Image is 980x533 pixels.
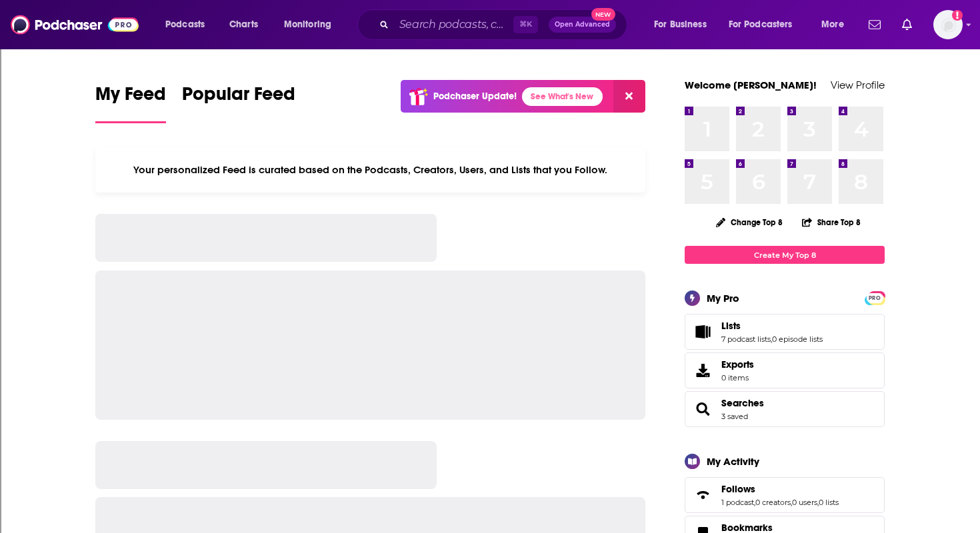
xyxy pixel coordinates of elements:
[11,12,139,37] img: Podchaser - Follow, Share and Rate Podcasts
[821,15,844,34] span: More
[645,14,723,35] button: open menu
[165,15,205,34] span: Podcasts
[933,10,963,39] span: Logged in as slthomas
[221,14,266,35] a: Charts
[863,13,886,36] a: Show notifications dropdown
[549,17,616,33] button: Open AdvancedNew
[952,10,963,21] svg: Add a profile image
[720,14,812,35] button: open menu
[933,10,963,39] button: Show profile menu
[933,10,963,39] img: User Profile
[370,9,640,40] div: Search podcasts, credits, & more...
[555,21,610,28] span: Open Advanced
[812,14,861,35] button: open menu
[522,87,603,106] a: See What's New
[284,15,331,34] span: Monitoring
[275,14,349,35] button: open menu
[394,14,513,35] input: Search podcasts, credits, & more...
[591,8,615,21] span: New
[729,15,793,34] span: For Podcasters
[513,16,538,33] span: ⌘ K
[229,15,258,34] span: Charts
[156,14,222,35] button: open menu
[654,15,707,34] span: For Business
[897,13,917,36] a: Show notifications dropdown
